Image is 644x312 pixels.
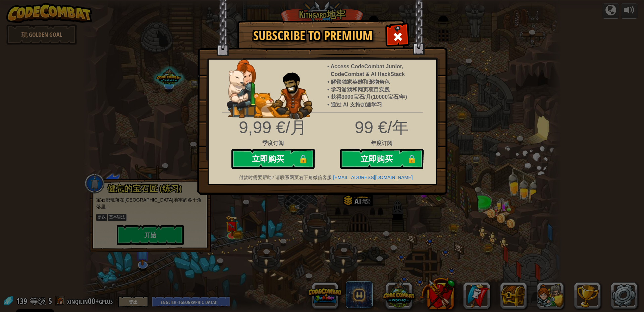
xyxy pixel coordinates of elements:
button: 立即购买🔒 [231,149,315,169]
div: 季度订阅 [228,140,317,147]
li: 通过 AI 支持加速学习 [331,101,429,109]
a: [EMAIL_ADDRESS][DOMAIN_NAME] [333,175,413,180]
img: anya-and-nando-pet.webp [227,60,313,120]
button: 立即购买🔒 [340,149,424,169]
span: 付款时需要帮助? 请联系网页右下角微信客服 [239,175,332,180]
li: 学习游戏和网页项目实践 [331,86,429,94]
li: 解锁独家英雄和宠物角色 [331,78,429,86]
div: 9,99 €/月 [228,116,317,140]
li: 获得3000宝石/月(10000宝石/年) [331,93,429,101]
div: 年度订阅 [204,140,441,147]
li: Access CodeCombat Junior, CodeCombat & AI HackStack [331,63,429,78]
h1: Subscribe to Premium [244,29,382,43]
div: 99 €/年 [204,116,441,140]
